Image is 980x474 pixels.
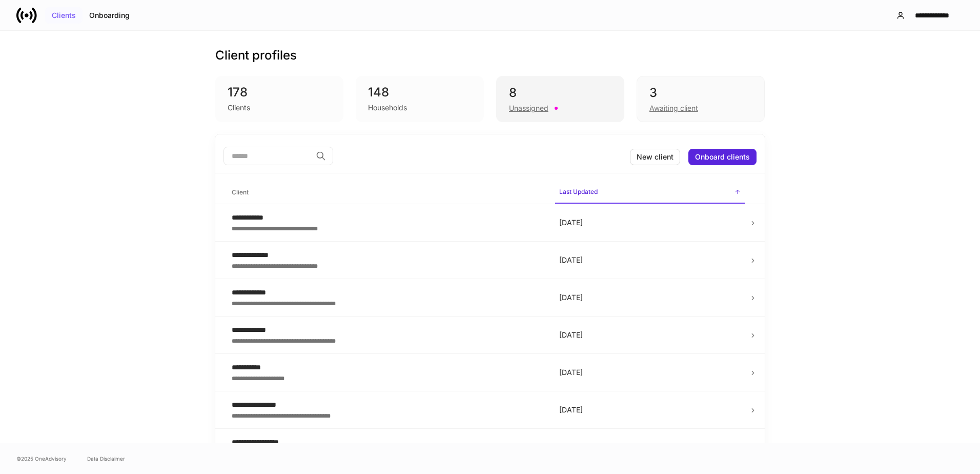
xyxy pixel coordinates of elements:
p: [DATE] [559,218,741,228]
p: [DATE] [559,442,741,452]
p: [DATE] [559,405,741,415]
div: Clients [52,12,76,19]
button: Clients [45,7,83,24]
div: New client [637,153,673,161]
p: [DATE] [559,292,741,303]
div: 3Awaiting client [637,76,765,122]
p: [DATE] [559,330,741,340]
div: Onboarding [89,12,130,19]
p: [DATE] [559,367,741,378]
span: Client [228,182,547,203]
div: Households [368,103,407,113]
div: 178 [228,84,331,101]
div: 148 [368,84,472,101]
button: Onboard clients [688,149,757,165]
button: New client [630,149,680,165]
a: Data Disclaimer [87,455,125,463]
div: Awaiting client [649,103,698,113]
span: © 2025 OneAdvisory [16,455,67,463]
span: Last Updated [555,182,745,204]
div: Unassigned [509,103,548,113]
div: 3 [649,85,752,101]
button: Onboarding [83,7,136,24]
div: Clients [228,103,250,113]
h6: Last Updated [559,187,598,196]
h3: Client profiles [215,47,297,64]
div: 8Unassigned [496,76,624,122]
div: 8 [509,85,611,101]
p: [DATE] [559,255,741,265]
div: Onboard clients [695,153,750,161]
h6: Client [232,187,249,197]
